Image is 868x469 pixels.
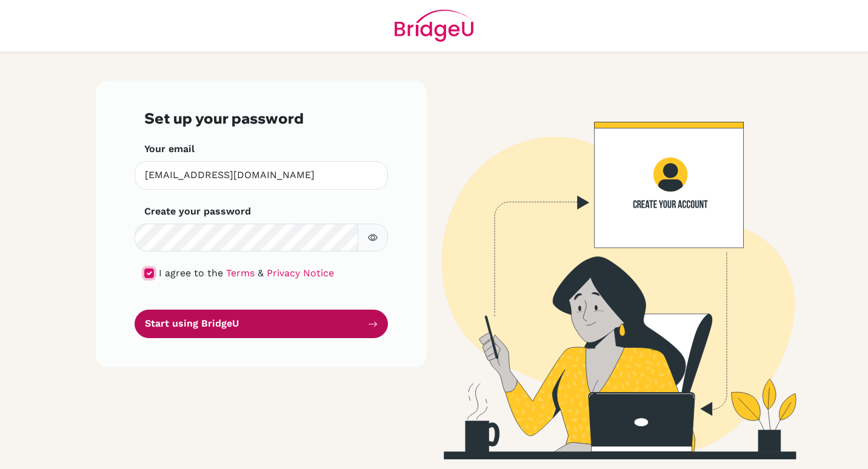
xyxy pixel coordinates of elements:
label: Your email [144,142,195,156]
a: Privacy Notice [267,267,334,279]
h3: Set up your password [144,110,378,127]
label: Create your password [144,204,251,219]
span: & [258,267,264,279]
button: Start using BridgeU [135,310,388,338]
a: Terms [226,267,255,279]
input: Insert your email* [135,161,388,190]
span: I agree to the [159,267,223,279]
